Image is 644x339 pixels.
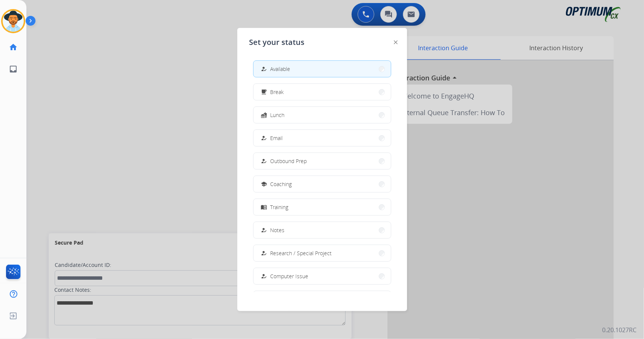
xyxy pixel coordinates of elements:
[271,180,292,188] span: Coaching
[254,61,391,77] button: Available
[271,157,307,165] span: Outbound Prep
[261,204,267,210] mat-icon: menu_book
[9,43,18,52] mat-icon: home
[3,11,24,32] img: avatar
[254,222,391,238] button: Notes
[271,88,284,96] span: Break
[261,135,267,141] mat-icon: how_to_reg
[271,249,332,257] span: Research / Special Project
[271,226,285,234] span: Notes
[261,66,267,72] mat-icon: how_to_reg
[602,325,636,334] p: 0.20.1027RC
[254,199,391,215] button: Training
[254,84,391,100] button: Break
[254,245,391,261] button: Research / Special Project
[254,107,391,123] button: Lunch
[254,176,391,192] button: Coaching
[261,227,267,233] mat-icon: how_to_reg
[261,273,267,279] mat-icon: how_to_reg
[271,134,283,142] span: Email
[394,40,398,44] img: close-button
[271,272,309,280] span: Computer Issue
[271,65,290,73] span: Available
[261,112,267,118] mat-icon: fastfood
[261,89,267,95] mat-icon: free_breakfast
[271,111,285,119] span: Lunch
[254,153,391,169] button: Outbound Prep
[249,37,305,48] span: Set your status
[254,130,391,146] button: Email
[254,291,391,307] button: Internet Issue
[254,268,391,284] button: Computer Issue
[9,65,18,74] mat-icon: inbox
[261,158,267,164] mat-icon: how_to_reg
[261,181,267,187] mat-icon: school
[271,203,289,211] span: Training
[261,250,267,256] mat-icon: how_to_reg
